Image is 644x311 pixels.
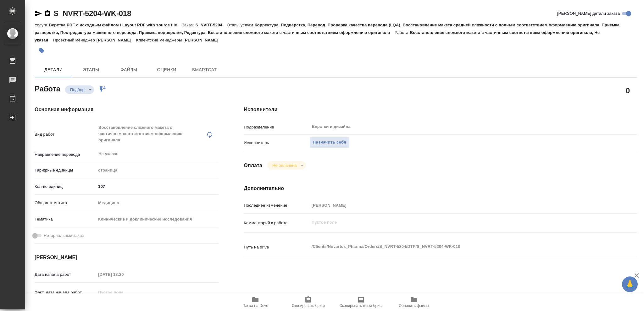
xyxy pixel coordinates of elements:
p: Дата начала работ [35,271,96,278]
span: Скопировать мини-бриф [339,303,382,308]
h4: Оплата [244,162,262,169]
p: Подразделение [244,124,309,130]
p: Клиентские менеджеры [136,38,184,42]
h4: Исполнители [244,106,637,113]
h4: Дополнительно [244,185,637,192]
button: Скопировать бриф [282,293,335,311]
button: Обновить файлы [387,293,440,311]
p: Тарифные единицы [35,167,96,173]
p: [PERSON_NAME] [97,38,136,42]
span: Файлы [114,66,144,74]
span: Папка на Drive [242,303,268,308]
p: Кол-во единиц [35,183,96,190]
a: S_NVRT-5204-WK-018 [53,9,131,18]
p: Общая тематика [35,200,96,206]
span: Детали [38,66,69,74]
span: Назначить себя [313,139,346,146]
p: Путь на drive [244,244,309,250]
h4: [PERSON_NAME] [35,254,219,261]
input: Пустое поле [96,288,151,297]
h2: 0 [626,85,630,96]
button: Скопировать ссылку для ЯМессенджера [35,10,42,17]
input: ✎ Введи что-нибудь [96,182,219,191]
div: Подбор [267,161,306,170]
button: Назначить себя [309,137,350,148]
p: Этапы услуги [227,23,255,27]
span: Обновить файлы [399,303,429,308]
input: Пустое поле [309,201,604,210]
p: [PERSON_NAME] [183,38,223,42]
p: Работа [395,30,410,35]
span: Этапы [76,66,106,74]
p: Верстка PDF с исходным файлом / Layout PDF with source file [49,23,182,27]
p: Проектный менеджер [53,38,96,42]
p: Комментарий к работе [244,220,309,226]
h2: Работа [35,83,60,94]
button: Скопировать ссылку [44,10,51,17]
div: Клинические и доклинические исследования [96,214,219,225]
p: Факт. дата начала работ [35,289,96,296]
p: Направление перевода [35,151,96,158]
span: Скопировать бриф [291,303,325,308]
button: Скопировать мини-бриф [335,293,387,311]
p: Заказ: [182,23,195,27]
p: Исполнитель [244,140,309,146]
button: Подбор [68,87,86,92]
p: Корректура, Подверстка, Перевод, Проверка качества перевода (LQA), Восстановление макета средней ... [35,23,619,35]
p: S_NVRT-5204 [196,23,227,27]
input: Пустое поле [96,270,151,279]
span: 🙏 [625,278,635,291]
span: Нотариальный заказ [44,232,84,239]
p: Услуга [35,23,49,27]
p: Последнее изменение [244,202,309,209]
button: 🙏 [622,276,638,292]
textarea: /Clients/Novartos_Pharma/Orders/S_NVRT-5204/DTP/S_NVRT-5204-WK-018 [309,241,604,252]
div: Медицина [96,198,219,208]
button: Добавить тэг [35,44,48,57]
div: Подбор [65,85,94,94]
span: SmartCat [189,66,219,74]
h4: Основная информация [35,106,219,113]
div: страница [96,165,219,176]
span: [PERSON_NAME] детали заказа [557,10,620,17]
p: Вид работ [35,131,96,138]
p: Тематика [35,216,96,222]
span: Оценки [152,66,182,74]
button: Не оплачена [270,163,298,168]
button: Папка на Drive [229,293,282,311]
